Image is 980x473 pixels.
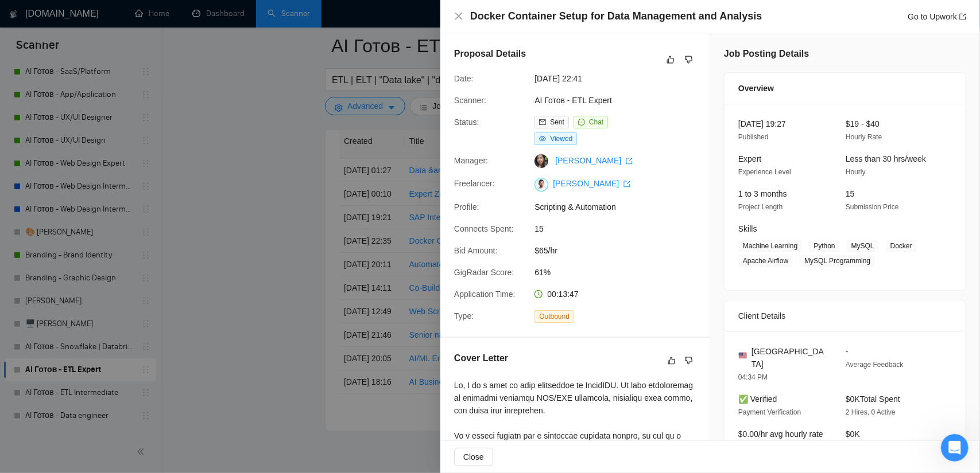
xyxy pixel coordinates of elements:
[846,429,860,439] span: $0K
[454,96,486,105] span: Scanner:
[454,224,514,233] span: Connects Spent:
[738,189,787,198] span: 1 to 3 months
[738,119,786,128] span: [DATE] 19:27
[738,224,757,233] span: Skills
[738,168,791,176] span: Experience Level
[800,255,875,267] span: MySQL Programming
[664,53,677,67] button: like
[685,55,693,64] span: dislike
[553,179,630,188] a: [PERSON_NAME] export
[752,345,827,370] span: [GEOGRAPHIC_DATA]
[534,72,707,85] span: [DATE] 22:41
[667,55,675,64] span: like
[846,168,866,176] span: Hourly
[454,179,495,188] span: Freelancer:
[959,13,966,20] span: export
[738,82,774,95] span: Overview
[550,118,564,126] span: Sent
[454,74,473,83] span: Date:
[846,154,926,163] span: Less than 30 hrs/week
[454,156,488,165] span: Manager:
[846,189,855,198] span: 15
[454,268,514,277] span: GigRadar Score:
[738,429,823,451] span: $0.00/hr avg hourly rate paid
[454,118,479,127] span: Status:
[846,133,882,141] span: Hourly Rate
[626,158,633,165] span: export
[738,154,761,163] span: Expert
[846,347,849,356] span: -
[454,311,474,320] span: Type:
[539,135,546,142] span: eye
[454,11,463,21] button: Close
[534,222,707,235] span: 15
[738,133,769,141] span: Published
[534,244,707,257] span: $65/hr
[578,119,585,126] span: message
[547,290,579,299] span: 00:13:47
[738,408,801,416] span: Payment Verification
[534,178,548,191] img: c1xN_ui_OEqMMq7M8wWw4vVb2SKWmrnvzERwDbcfEIUMldosaUFPKn1ZwNeY4xYQHD
[454,290,516,299] span: Application Time:
[454,448,493,466] button: Close
[738,373,768,381] span: 04:34 PM
[454,11,463,21] span: close
[908,12,966,21] a: Go to Upworkexport
[739,351,747,359] img: 🇺🇸
[809,240,839,252] span: Python
[550,135,572,143] span: Viewed
[539,119,546,126] span: mail
[738,240,802,252] span: Machine Learning
[682,53,696,67] button: dislike
[534,310,574,323] span: Outbound
[454,351,508,365] h5: Cover Letter
[682,354,696,368] button: dislike
[668,356,676,365] span: like
[738,394,777,404] span: ✅ Verified
[534,201,707,213] span: Scripting & Automation
[941,434,969,462] iframe: Intercom live chat
[847,240,879,252] span: MySQL
[463,451,484,463] span: Close
[589,118,603,126] span: Chat
[724,47,809,61] h5: Job Posting Details
[886,240,917,252] span: Docker
[470,9,762,24] h4: Docker Container Setup for Data Management and Analysis
[846,119,880,128] span: $19 - $40
[738,203,783,211] span: Project Length
[738,300,952,331] div: Client Details
[454,47,526,61] h5: Proposal Details
[846,361,904,369] span: Average Feedback
[534,290,543,298] span: clock-circle
[454,246,498,255] span: Bid Amount:
[454,202,479,212] span: Profile:
[534,94,707,107] span: AI Готов - ETL Expert
[846,394,900,404] span: $0K Total Spent
[555,156,633,165] a: [PERSON_NAME] export
[846,408,896,416] span: 2 Hires, 0 Active
[738,255,793,267] span: Apache Airflow
[685,356,693,365] span: dislike
[623,181,630,187] span: export
[534,266,707,279] span: 61%
[846,203,899,211] span: Submission Price
[665,354,679,368] button: like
